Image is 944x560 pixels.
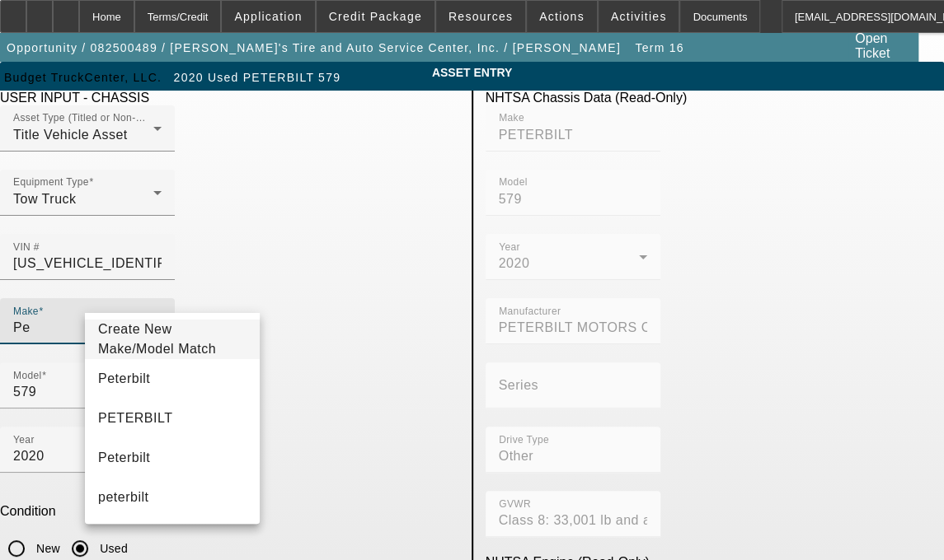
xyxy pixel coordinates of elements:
span: Term 16 [635,41,683,54]
span: Peterbilt [98,371,150,385]
span: Opportunity / 082500489 / [PERSON_NAME]'s Tire and Auto Service Center, Inc. / [PERSON_NAME] [7,41,621,54]
span: Credit Package [329,10,422,23]
mat-label: Model [13,370,42,380]
mat-label: Asset Type (Titled or Non-Titled) [13,113,165,124]
mat-label: Make [13,306,39,316]
mat-label: Year [499,241,520,252]
button: Activities [599,1,679,32]
mat-label: Model [499,177,528,188]
button: Application [222,1,314,32]
button: Credit Package [317,1,434,32]
mat-label: Year [13,434,35,445]
span: Title Vehicle Asset [13,128,128,142]
span: Resources [449,10,513,23]
span: Budget TruckCenter, LLC. [4,71,162,84]
span: Actions [539,10,585,23]
span: Tow Truck [13,192,77,206]
mat-label: Drive Type [499,434,549,445]
button: Resources [436,1,525,32]
button: Term 16 [631,33,688,63]
span: Create New Make/Model Match [98,322,216,356]
label: Used [96,540,128,557]
mat-label: GVWR [499,498,531,509]
span: 2020 [13,449,45,463]
button: Actions [527,1,597,32]
mat-label: VIN # [13,241,40,252]
mat-label: Manufacturer [499,306,561,316]
mat-label: Series [499,378,538,392]
button: 2020 Used PETERBILT 579 [170,63,345,92]
span: PETERBILT [98,411,172,425]
span: ASSET ENTRY [12,66,932,79]
mat-label: Equipment Type [13,177,89,188]
span: 2020 Used PETERBILT 579 [174,71,341,84]
span: Application [234,10,302,23]
span: Activities [611,10,667,23]
span: peterbilt [98,490,148,504]
label: New [33,540,60,557]
span: Peterbilt [98,450,150,464]
a: Open Ticket [848,25,917,68]
mat-label: Make [499,113,524,124]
